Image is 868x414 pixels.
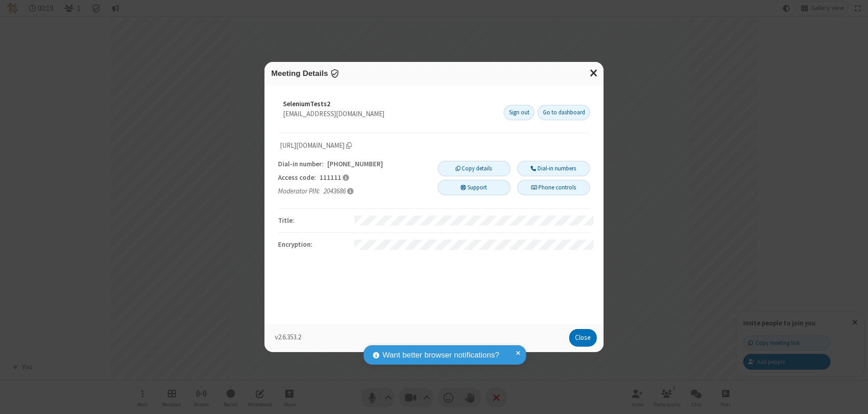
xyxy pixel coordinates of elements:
[283,99,497,109] div: SeleniumTests2
[330,69,340,78] span: Encryption enabled
[320,173,341,182] span: 111111
[569,329,597,347] button: Close
[517,180,590,195] button: Phone controls
[585,62,604,84] button: Close modal
[347,188,354,195] span: As the meeting organizer, entering this PIN gives you access to moderator and other administrativ...
[438,161,510,176] button: Copy details
[271,69,328,78] span: Meeting Details
[327,160,383,168] span: [PHONE_NUMBER]
[278,186,320,197] span: Moderator PIN:
[382,349,499,361] span: Want better browser notifications?
[517,161,590,176] button: Dial-in numbers
[538,105,590,120] a: Go to dashboard
[278,173,316,183] span: Access code:
[283,109,497,119] div: [EMAIL_ADDRESS][DOMAIN_NAME]
[278,159,324,169] span: Dial-in number:
[275,216,354,226] div: Title :
[324,187,346,195] span: 2043686
[438,180,510,195] button: Support
[275,332,566,347] p: v2.6.353.2
[504,105,534,120] button: Sign out
[343,174,349,181] span: Participants should use this access code to connect to the meeting.
[280,141,352,151] span: Copy meeting link
[275,240,354,250] div: Encryption :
